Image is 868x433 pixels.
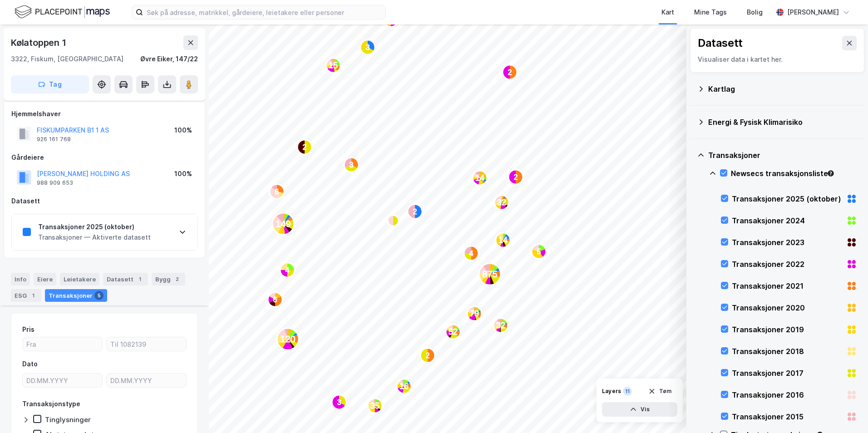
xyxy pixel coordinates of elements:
div: Map marker [368,399,382,413]
text: 16 [399,382,409,391]
text: 3 [350,161,354,169]
div: 100% [174,168,192,179]
div: Map marker [277,328,299,350]
div: ESG [11,289,41,302]
div: Map marker [508,170,523,184]
div: Kart [661,7,674,18]
div: Gårdeiere [11,152,197,163]
div: 11 [623,387,632,396]
div: 1 [135,275,144,284]
div: Map marker [332,395,346,409]
text: 149 [276,219,291,229]
img: Profile image for Simen [123,15,142,33]
div: Map marker [493,318,508,333]
text: 5 [537,248,541,256]
text: 2 [508,69,512,76]
text: 15 [329,61,338,70]
div: Transaksjoner 2020 [732,302,843,313]
text: 14 [498,236,508,245]
div: Layers [602,388,621,395]
button: Vis [602,402,677,417]
button: Tag [11,75,89,93]
input: Fra [23,337,102,351]
p: Hi [PERSON_NAME] [18,64,163,80]
div: Close [156,15,173,31]
div: Map marker [397,379,411,394]
div: Map marker [297,140,312,154]
div: Map marker [360,40,375,54]
div: Mine Tags [694,7,727,18]
div: Kølatoppen 1 [11,35,68,50]
div: Map marker [272,213,294,235]
div: Dato [22,359,38,369]
div: Map marker [344,157,359,172]
div: 2 [173,275,182,284]
div: Map marker [494,195,509,210]
div: Transaksjoner [708,150,857,161]
div: Map marker [503,65,517,79]
div: Map marker [532,244,546,259]
text: 3 [366,44,370,51]
text: 4 [286,266,290,274]
div: Pris [22,324,35,335]
div: Map marker [479,263,501,285]
text: 35 [370,401,380,410]
div: Map marker [384,12,398,27]
text: 6 [275,188,279,196]
div: Map marker [446,325,460,339]
div: Transaksjoner — Aktiverte datasett [38,232,151,243]
text: 3 [337,399,341,406]
div: Bolig [747,7,763,18]
div: Map marker [408,204,422,219]
div: Transaksjoner 2017 [732,368,843,379]
text: 2 [303,143,307,151]
div: 1 [29,291,38,300]
input: Søk på adresse, matrikkel, gårdeiere, leietakere eller personer [143,5,385,19]
div: Map marker [326,58,340,73]
div: Map marker [467,306,482,321]
div: Map marker [270,184,284,199]
iframe: Chat Widget [823,389,868,433]
div: Map marker [388,215,399,226]
div: Map marker [496,233,510,247]
div: Transaksjoner 2021 [732,280,843,291]
input: DD.MM.YYYY [107,374,186,387]
div: Datasett [103,273,148,285]
div: Map marker [473,171,487,185]
div: 988 909 653 [37,179,73,187]
img: logo [18,17,90,32]
div: Energi & Fysisk Klimarisiko [708,117,857,128]
div: 3322, Fiskum, [GEOGRAPHIC_DATA] [11,54,123,64]
button: Messages [60,283,121,320]
div: Transaksjoner 2022 [732,259,843,270]
div: Map marker [464,246,478,261]
div: Transaksjoner 2024 [732,215,843,226]
text: 6 [273,296,277,304]
div: Map marker [420,348,435,363]
button: Help [121,283,182,320]
div: Tinglysninger [45,415,91,424]
div: Transaksjoner 2025 (oktober) [38,221,151,232]
div: Transaksjoner 2023 [732,237,843,248]
div: Transaksjonstype [22,399,80,409]
text: 2 [514,173,518,181]
span: Messages [75,306,107,312]
span: Home [20,306,40,312]
div: Tooltip anchor [827,169,835,177]
div: Datasett [698,36,743,50]
input: Til 1082139 [107,337,186,351]
div: Transaksjoner 2025 (oktober) [732,193,843,204]
text: 79 [470,309,479,318]
div: Visualiser data i kartet her. [698,54,857,65]
button: Tøm [642,384,677,399]
div: [PERSON_NAME] [787,7,839,18]
div: Transaksjoner [45,289,107,302]
text: 14 [475,173,484,182]
div: Newsecs transaksjonsliste [731,168,857,179]
text: 875 [482,269,497,279]
div: Map marker [268,292,282,307]
text: 2 [413,208,417,216]
div: 100% [174,125,192,136]
div: 926 161 768 [37,136,71,143]
div: 5 [94,291,104,300]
